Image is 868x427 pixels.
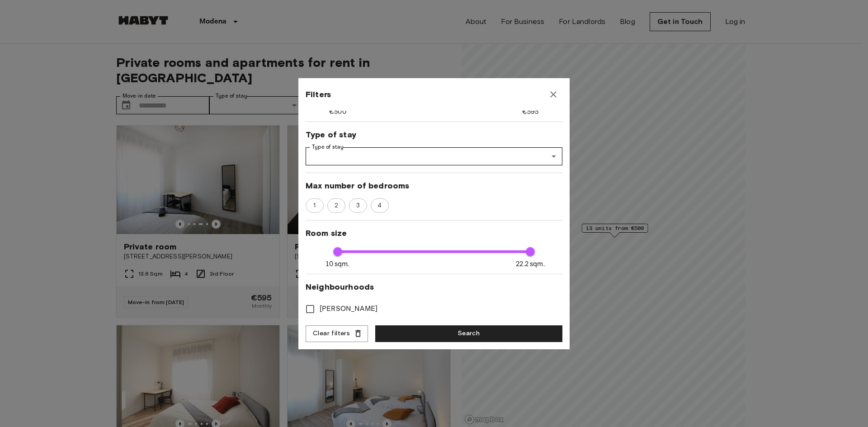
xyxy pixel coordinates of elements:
div: 3 [349,198,367,213]
div: 1 [306,198,324,213]
span: 22.2 sqm. [516,259,544,269]
span: 2 [330,201,343,210]
span: Room size [306,228,562,239]
span: Filters [306,89,331,100]
span: Max number of bedrooms [306,180,562,191]
span: [PERSON_NAME] [320,304,377,314]
label: Type of stay [312,143,344,151]
span: 10 sqm. [326,259,349,269]
span: €595 [522,107,539,117]
span: €500 [329,107,346,117]
button: Clear filters [306,325,368,342]
span: Neighbourhoods [306,282,562,292]
span: Type of stay [306,129,562,140]
span: 4 [373,201,387,210]
div: 4 [371,198,389,213]
span: 1 [308,201,321,210]
div: 2 [327,198,345,213]
button: Search [375,325,562,342]
span: 3 [351,201,365,210]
